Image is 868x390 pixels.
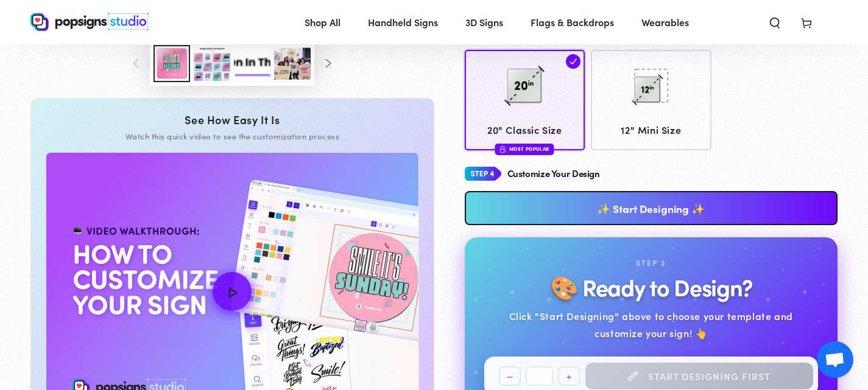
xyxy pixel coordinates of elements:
a: 12 12" Mini Size [591,50,711,150]
div: See How Easy It Is [46,113,419,127]
span: 20" Classic Size [470,121,579,139]
div: Step 2 [636,257,666,270]
a: Flags & Backdrops [521,6,623,38]
button: Slide left [123,50,150,77]
div: Open chat [817,341,853,378]
a: 20 20" Classic Size Most Popular [465,50,585,150]
a: Shop All [295,6,350,38]
img: Popsigns Studio [30,13,149,31]
div: Watch this quick video to see the customization process [46,131,419,142]
img: 12 [621,55,682,116]
button: Load image 5 in gallery view [274,45,311,82]
div: Most Popular [495,144,554,155]
button: Load image 4 in gallery view [234,45,270,82]
h2: 🎨 Ready to Design? [550,274,752,299]
span: 12" Mini Size [597,121,706,139]
img: fire.svg [500,145,506,153]
summary: Search our site [759,9,791,35]
span: 3D Signs [465,13,503,31]
span: Wearables [641,13,689,31]
img: Step 4 [465,162,501,185]
img: 20 [494,55,555,116]
span: Shop All [305,13,340,31]
span: Handheld Signs [368,13,438,31]
button: Load image 3 in gallery view [194,45,230,82]
a: 3D Signs [456,6,512,38]
button: Slide right [314,50,341,77]
a: Wearables [632,6,698,38]
div: Click "Start Designing" above to choose your template and customize your sign! 👆 [484,307,819,343]
a: Handheld Signs [359,6,447,38]
h4: Customize Your Design [507,169,600,179]
a: ✨ Start Designing ✨ [465,191,838,225]
span: Flags & Backdrops [531,13,614,31]
button: Load image 1 in gallery view [153,45,190,82]
img: check.svg [566,54,580,69]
